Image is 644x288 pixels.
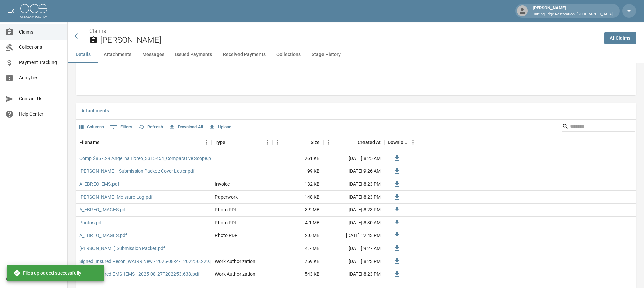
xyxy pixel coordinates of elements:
a: A_EBREO_IMAGES.pdf [79,206,127,213]
div: 261 KB [272,152,323,165]
a: [PERSON_NAME] Moisture Log.pdf [79,193,153,200]
a: Signed_Insured Recon_WAIRR New - 2025-08-27T202250.229.pdf [79,258,217,265]
span: Help Center [19,110,62,118]
div: [DATE] 8:23 PM [323,204,384,217]
a: [PERSON_NAME] - Submission Packet: Cover Letter.pdf [79,168,195,174]
span: Collections [19,44,62,51]
div: 99 KB [272,165,323,178]
div: 543 KB [272,268,323,281]
div: [DATE] 9:27 AM [323,242,384,255]
button: Details [68,46,98,63]
div: Paperwork [215,193,238,200]
div: [DATE] 9:26 AM [323,165,384,178]
div: Work Authorization [215,258,255,265]
button: Menu [201,137,211,147]
div: Type [215,133,225,152]
button: Stage History [306,46,346,63]
div: 132 KB [272,178,323,191]
button: Download All [167,122,205,132]
a: Photos.pdf [79,219,103,226]
img: ocs-logo-white-transparent.png [20,4,47,18]
span: Claims [19,28,62,36]
span: Contact Us [19,95,62,102]
div: [DATE] 8:23 PM [323,178,384,191]
div: Type [211,133,272,152]
div: [DATE] 8:30 AM [323,217,384,229]
div: related-list tabs [76,103,636,119]
button: Attachments [76,103,115,119]
button: Issued Payments [170,46,217,63]
div: 148 KB [272,191,323,204]
button: Refresh [137,122,165,132]
p: Cutting Edge Restoration- [GEOGRAPHIC_DATA] [533,12,613,17]
div: 759 KB [272,255,323,268]
div: Download [388,133,408,152]
div: Photo PDF [215,232,237,239]
div: [PERSON_NAME] [530,5,616,17]
div: Invoice [215,181,230,187]
button: Attachments [98,46,137,63]
a: Signed_Insured EMS_IEMS - 2025-08-27T202253.638.pdf [79,271,200,277]
div: 3.9 MB [272,204,323,217]
button: Menu [272,137,283,147]
div: Created At [358,133,381,152]
div: Size [272,133,323,152]
span: Analytics [19,74,62,81]
div: [DATE] 8:23 PM [323,191,384,204]
div: © 2025 One Claim Solution [6,275,61,282]
button: Menu [262,137,272,147]
div: Search [562,121,635,133]
a: A_EBREO_EMS.pdf [79,181,119,187]
div: Created At [323,133,384,152]
a: [PERSON_NAME] Submission Packet.pdf [79,245,165,252]
button: Messages [137,46,170,63]
div: Photo PDF [215,206,237,213]
nav: breadcrumb [89,27,599,35]
div: 4.1 MB [272,217,323,229]
span: Payment Tracking [19,59,62,66]
div: Filename [76,133,211,152]
div: Photo PDF [215,219,237,226]
div: [DATE] 8:23 PM [323,255,384,268]
div: [DATE] 12:43 PM [323,229,384,242]
button: Menu [323,137,333,147]
a: Claims [89,28,106,34]
div: Filename [79,133,100,152]
div: [DATE] 8:25 AM [323,152,384,165]
button: open drawer [4,4,18,18]
div: anchor tabs [68,46,644,63]
div: Size [311,133,320,152]
div: Files uploaded successfully! [14,267,83,279]
a: AllClaims [604,32,636,44]
button: Upload [207,122,233,132]
div: 4.7 MB [272,242,323,255]
div: 2.0 MB [272,229,323,242]
h2: [PERSON_NAME] [100,35,599,45]
div: Work Authorization [215,271,255,277]
button: Collections [271,46,306,63]
button: Select columns [77,122,106,132]
a: A_EBREO_IMAGES.pdf [79,232,127,239]
button: Menu [408,137,418,147]
a: Comp $857.29 Angelina Ebreo_3315454_Comparative Scope.pdf [79,155,215,162]
div: [DATE] 8:23 PM [323,268,384,281]
button: Received Payments [217,46,271,63]
button: Show filters [108,122,134,132]
div: Download [384,133,418,152]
